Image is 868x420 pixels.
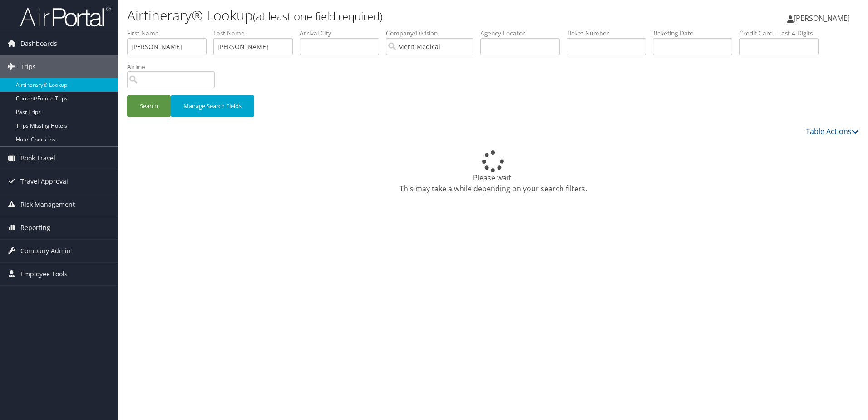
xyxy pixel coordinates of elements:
label: Airline [127,62,222,71]
h1: Airtinerary® Lookup [127,6,615,25]
label: First Name [127,29,213,38]
span: Dashboards [20,32,57,55]
label: Credit Card - Last 4 Digits [739,29,825,38]
span: Book Travel [20,147,55,170]
label: Arrival City [300,29,386,38]
span: Travel Approval [20,170,68,193]
span: [PERSON_NAME] [794,13,850,23]
span: Risk Management [20,193,75,216]
span: Reporting [20,216,50,239]
small: (at least one field required) [253,9,383,24]
label: Last Name [213,29,300,38]
label: Ticketing Date [653,29,739,38]
span: Employee Tools [20,263,68,285]
label: Company/Division [386,29,480,38]
span: Trips [20,55,36,78]
button: Manage Search Fields [171,95,254,117]
div: Please wait. This may take a while depending on your search filters. [127,150,859,194]
label: Agency Locator [480,29,567,38]
img: airportal-logo.png [20,6,111,27]
a: Table Actions [806,126,859,136]
span: Company Admin [20,240,71,262]
label: Ticket Number [567,29,653,38]
a: [PERSON_NAME] [787,5,859,32]
button: Search [127,95,171,117]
